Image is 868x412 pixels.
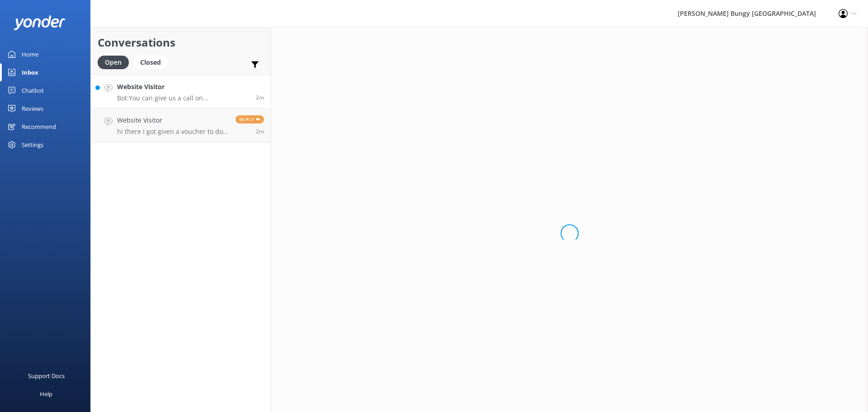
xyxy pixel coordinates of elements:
[117,94,249,102] p: Bot: You can give us a call on [PHONE_NUMBER] or [PHONE_NUMBER] to chat with a crew member. Our o...
[22,99,43,118] div: Reviews
[117,128,229,136] p: hi there I got given a voucher to do the taupo bungy and when i drove down from [GEOGRAPHIC_DATA]...
[117,115,229,125] h4: Website Visitor
[22,118,56,136] div: Recommend
[22,45,38,63] div: Home
[98,34,264,51] h2: Conversations
[22,136,43,154] div: Settings
[14,15,66,30] img: yonder-white-logo.png
[236,115,264,123] span: Reply
[133,56,168,69] div: Closed
[91,75,271,109] a: Website VisitorBot:You can give us a call on [PHONE_NUMBER] or [PHONE_NUMBER] to chat with a crew...
[22,81,44,99] div: Chatbot
[117,82,249,92] h4: Website Visitor
[40,385,52,403] div: Help
[91,109,271,142] a: Website Visitorhi there I got given a voucher to do the taupo bungy and when i drove down from [G...
[28,367,65,385] div: Support Docs
[256,94,264,101] span: Sep 28 2025 04:19pm (UTC +13:00) Pacific/Auckland
[98,57,133,67] a: Open
[98,56,129,69] div: Open
[256,128,264,135] span: Sep 28 2025 04:18pm (UTC +13:00) Pacific/Auckland
[133,57,172,67] a: Closed
[22,63,38,81] div: Inbox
